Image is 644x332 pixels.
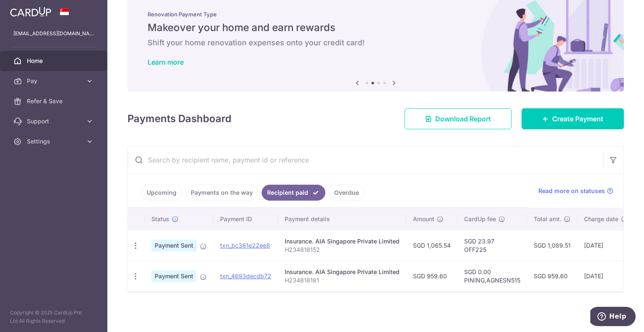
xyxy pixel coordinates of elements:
[27,97,82,105] span: Refer & Save
[527,261,577,291] td: SGD 959.60
[457,261,527,291] td: SGD 0.00 PINING,AGNESN515
[590,307,636,328] iframe: Opens a widget where you can find more information
[148,58,184,66] a: Learn more
[128,146,603,173] input: Search by recipient name, payment id or reference
[577,230,634,261] td: [DATE]
[577,261,634,291] td: [DATE]
[185,185,258,201] a: Payments on the way
[406,230,457,261] td: SGD 1,065.54
[151,240,197,251] span: Payment Sent
[148,21,604,34] h5: Makeover your home and earn rewards
[27,57,82,65] span: Home
[148,11,604,18] p: Renovation Payment Type
[27,77,82,85] span: Pay
[220,272,271,280] a: txn_4693decdb72
[538,187,613,195] a: Read more on statuses
[151,270,197,282] span: Payment Sent
[405,108,512,129] a: Download Report
[13,29,94,38] p: [EMAIL_ADDRESS][DOMAIN_NAME]
[151,215,169,223] span: Status
[552,114,603,124] span: Create Payment
[220,242,270,249] a: txn_bc381e22ee8
[329,185,364,201] a: Overdue
[464,215,496,223] span: CardUp fee
[584,215,618,223] span: Charge date
[527,230,577,261] td: SGD 1,089.51
[457,230,527,261] td: SGD 23.97 OFF225
[285,268,400,276] div: Insurance. AIA Singapore Private Limited
[27,137,82,146] span: Settings
[262,185,325,201] a: Recipient paid
[285,237,400,246] div: Insurance. AIA Singapore Private Limited
[148,38,604,48] h6: Shift your home renovation expenses onto your credit card!
[127,111,231,126] h4: Payments Dashboard
[534,215,561,223] span: Total amt.
[538,187,605,195] span: Read more on statuses
[213,208,278,230] th: Payment ID
[141,185,182,201] a: Upcoming
[406,261,457,291] td: SGD 959.60
[10,7,51,17] img: CardUp
[413,215,434,223] span: Amount
[285,276,400,285] p: H234818181
[522,108,624,129] a: Create Payment
[285,246,400,254] p: H234818152
[278,208,406,230] th: Payment details
[435,114,491,124] span: Download Report
[27,117,82,125] span: Support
